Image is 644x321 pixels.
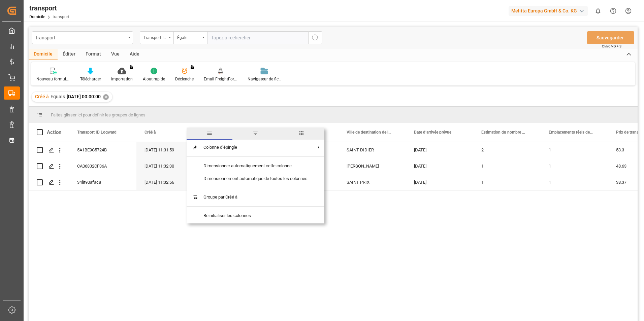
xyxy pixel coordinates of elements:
[125,49,144,60] div: Aide
[232,128,278,140] span: filtre
[177,33,200,41] div: Égale
[187,128,232,140] span: Généralités
[406,158,473,174] div: [DATE]
[198,191,313,204] span: Groupe par Créé à
[198,209,313,222] span: Réinitialiser les colonnes
[29,14,45,19] a: Domicile
[473,142,541,158] div: 2
[80,49,106,60] div: Format
[143,33,166,41] div: Transport ID Logward
[406,142,473,158] div: [DATE]
[69,174,136,190] div: 34lit90afac8
[308,31,322,44] button: Bouton de recherche
[602,44,621,49] span: Ctrl/CMD + S
[173,31,207,44] button: Ouvrir le menu
[541,174,608,190] div: 1
[140,31,173,44] button: Ouvrir le menu
[29,49,58,60] div: Domicile
[339,174,406,190] div: SAINT PRIX
[29,158,69,174] div: Appuyez sur ESPACE pour sélectionner cette rangée.
[69,158,136,174] div: CA06832CF36A
[103,94,109,100] div: ✕
[143,76,165,82] div: Ajout rapide
[106,49,125,60] div: Vue
[590,3,606,19] button: Afficher 0 nouvelles notifications
[29,3,69,13] div: transport
[35,94,49,99] span: Créé à
[29,142,69,158] div: Appuyez sur ESPACE pour sélectionner cette rangée.
[32,31,133,44] button: Ouvrir le menu
[509,4,590,17] button: Melitta Europa GmbH & Co. KG
[248,76,281,82] div: Navigateur de fichiers
[414,130,451,135] span: Date d’arrivée prévue
[204,76,237,82] div: Email FreightForwarders
[339,158,406,174] div: [PERSON_NAME]
[144,130,156,135] span: Créé à
[51,112,146,117] span: Faites glisser ici pour définir les groupes de lignes
[198,141,313,154] span: Colonne d’épingle
[198,172,313,185] span: Dimensionnement automatique de toutes les colonnes
[481,130,526,135] span: Estimation du nombre de places de palettes
[473,158,541,174] div: 1
[541,142,608,158] div: 1
[47,129,61,135] div: Action
[51,94,65,99] span: Equals
[347,130,392,135] span: Ville de destination de livraison
[69,142,136,158] div: 5A1BE9C5724B
[279,128,324,140] span: colonnes
[80,76,101,82] div: Télécharger
[406,174,473,190] div: [DATE]
[29,174,69,190] div: Appuyez sur ESPACE pour sélectionner cette rangée.
[587,31,634,44] button: Sauvegarder
[549,130,594,135] span: Emplacements réels des palettes
[36,33,126,41] div: transport
[136,174,204,190] div: [DATE] 11:32:56
[198,159,313,172] span: Dimensionner automatiquement cette colonne
[339,142,406,158] div: SAINT DIDIER
[36,76,70,82] div: Nouveau formulaire
[511,7,577,14] font: Melitta Europa GmbH & Co. KG
[207,31,308,44] input: Tapez à rechercher
[541,158,608,174] div: 1
[606,3,621,19] button: Centre d’aide
[473,174,541,190] div: 1
[136,158,204,174] div: [DATE] 11:32:30
[58,49,80,60] div: Éditer
[136,142,204,158] div: [DATE] 11:31:59
[77,130,117,135] span: Transport ID Logward
[67,94,101,99] span: [DATE] 00:00:00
